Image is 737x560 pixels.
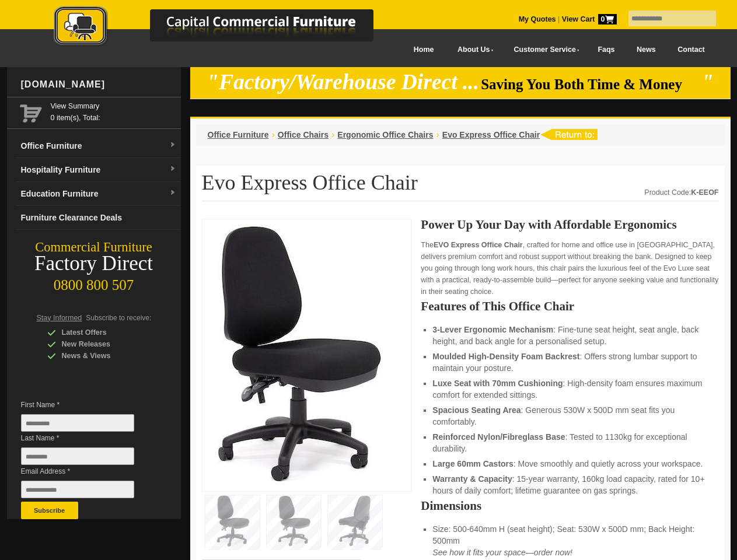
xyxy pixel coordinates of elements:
a: About Us [445,37,501,63]
img: dropdown [169,166,176,173]
img: dropdown [169,142,176,149]
div: New Releases [47,338,158,350]
a: Ergonomic Office Chairs [337,130,433,139]
a: News [626,37,666,63]
input: Email Address * [21,481,134,498]
em: See how it fits your space—order now! [432,548,572,557]
strong: 3-Lever Ergonomic Mechanism [432,325,553,334]
h2: Features of This Office Chair [421,300,718,312]
strong: Large 60mm Castors [432,459,514,468]
span: Stay Informed [37,314,82,322]
a: Customer Service [501,37,586,63]
span: First Name * [21,399,152,411]
li: : High-density foam ensures maximum comfort for extended sittings. [432,377,707,401]
a: Evo Express Office Chair [442,130,540,139]
li: : Fine-tune seat height, seat angle, back height, and back angle for a personalised setup. [432,324,707,347]
span: Last Name * [21,432,152,444]
li: › [331,129,334,141]
h2: Dimensions [421,500,718,512]
li: : Generous 530W x 500D mm seat fits you comfortably. [432,404,707,428]
strong: Warranty & Capacity [432,474,512,484]
a: Furniture Clearance Deals [16,206,181,230]
span: Email Address * [21,466,152,477]
p: The , crafted for home and office use in [GEOGRAPHIC_DATA], delivers premium comfort and robust s... [421,239,718,297]
strong: Spacious Seating Area [432,405,521,415]
strong: Luxe Seat with 70mm Cushioning [432,379,563,388]
a: Education Furnituredropdown [16,182,181,206]
span: 0 item(s), Total: [51,100,176,122]
input: First Name * [21,414,134,432]
span: Saving You Both Time & Money [481,76,700,92]
a: Contact [666,37,715,63]
a: Faqs [587,37,626,63]
li: : Offers strong lumbar support to maintain your posture. [432,351,707,374]
span: Subscribe to receive: [86,314,151,322]
div: Commercial Furniture [7,239,181,256]
a: Hospitality Furnituredropdown [16,158,181,182]
li: › [436,129,439,141]
strong: View Cart [562,15,617,23]
a: Office Furniture [208,130,269,139]
button: Subscribe [21,502,78,519]
h1: Evo Express Office Chair [202,171,719,201]
strong: EVO Express Office Chair [434,241,523,249]
a: Office Furnituredropdown [16,134,181,158]
div: [DOMAIN_NAME] [16,67,181,102]
img: Comfortable Evo Express Office Chair with 70mm high-density foam seat and large 60mm castors. [208,225,383,482]
div: Product Code: [644,187,718,198]
strong: K-EEOF [691,188,718,197]
div: 0800 800 507 [7,271,181,293]
img: return to [540,129,598,140]
li: : 15-year warranty, 160kg load capacity, rated for 10+ hours of daily comfort; lifetime guarantee... [432,473,707,496]
div: Factory Direct [7,256,181,272]
img: dropdown [169,190,176,197]
div: Latest Offers [47,327,158,338]
strong: Reinforced Nylon/Fibreglass Base [432,432,565,442]
h2: Power Up Your Day with Affordable Ergonomics [421,219,718,230]
div: News & Views [47,350,158,362]
li: : Tested to 1130kg for exceptional durability. [432,431,707,454]
a: My Quotes [519,15,556,23]
input: Last Name * [21,447,134,465]
li: Size: 500-640mm H (seat height); Seat: 530W x 500D mm; Back Height: 500mm [432,523,707,558]
span: 0 [598,14,617,24]
a: Capital Commercial Furniture Logo [22,6,430,52]
li: : Move smoothly and quietly across your workspace. [432,458,707,470]
a: View Summary [51,100,176,112]
em: " [701,70,714,94]
strong: Moulded High-Density Foam Backrest [432,352,579,361]
a: Office Chairs [278,130,329,139]
img: Capital Commercial Furniture Logo [22,6,430,48]
a: View Cart0 [560,15,616,23]
li: › [272,129,275,141]
em: "Factory/Warehouse Direct ... [207,70,479,94]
